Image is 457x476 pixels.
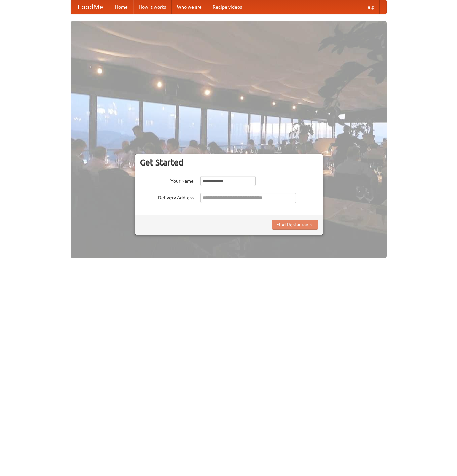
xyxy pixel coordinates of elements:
[359,0,380,14] a: Help
[110,0,133,14] a: Home
[140,157,318,168] h3: Get Started
[140,176,194,184] label: Your Name
[133,0,172,14] a: How it works
[207,0,247,14] a: Recipe videos
[172,0,207,14] a: Who we are
[71,0,110,14] a: FoodMe
[140,193,194,201] label: Delivery Address
[272,220,318,230] button: Find Restaurants!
